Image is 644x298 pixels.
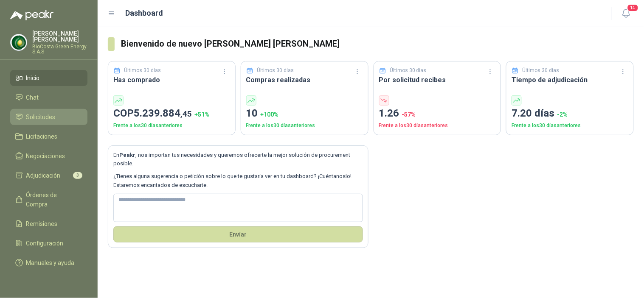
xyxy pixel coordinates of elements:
[10,187,87,212] a: Órdenes de Compra
[10,128,87,145] a: Licitaciones
[26,151,65,161] span: Negociaciones
[557,111,568,118] span: -2 %
[26,93,39,102] span: Chat
[402,111,416,118] span: -57 %
[126,7,163,19] h1: Dashboard
[26,258,75,267] span: Manuales y ayuda
[10,10,53,20] img: Logo peakr
[512,106,628,122] p: 7.20 días
[113,151,363,168] p: En , nos importan tus necesidades y queremos ofrecerte la mejor solución de procurement posible.
[194,111,209,118] span: + 51 %
[113,122,230,130] p: Frente a los 30 días anteriores
[26,190,79,209] span: Órdenes de Compra
[10,216,87,232] a: Remisiones
[121,37,634,50] h3: Bienvenido de nuevo [PERSON_NAME] [PERSON_NAME]
[10,235,87,251] a: Configuración
[523,67,560,75] p: Últimos 30 días
[26,112,56,122] span: Solicitudes
[627,4,639,12] span: 14
[10,167,87,184] a: Adjudicación3
[257,67,294,75] p: Últimos 30 días
[10,148,87,164] a: Negociaciones
[113,106,230,122] p: COP
[32,31,87,42] p: [PERSON_NAME] [PERSON_NAME]
[180,109,192,119] span: ,45
[246,75,363,85] h3: Compras realizadas
[10,255,87,271] a: Manuales y ayuda
[26,73,40,83] span: Inicio
[73,172,82,179] span: 3
[10,70,87,86] a: Inicio
[10,109,87,125] a: Solicitudes
[379,122,496,130] p: Frente a los 30 días anteriores
[134,107,192,119] span: 5.239.884
[26,132,58,141] span: Licitaciones
[113,172,363,189] p: ¿Tienes alguna sugerencia o petición sobre lo que te gustaría ver en tu dashboard? ¡Cuéntanoslo! ...
[26,219,58,228] span: Remisiones
[11,34,27,50] img: Company Logo
[113,226,363,242] button: Envíar
[512,122,628,130] p: Frente a los 30 días anteriores
[10,89,87,106] a: Chat
[390,67,427,75] p: Últimos 30 días
[119,152,135,158] b: Peakr
[379,75,496,85] h3: Por solicitud recibes
[32,44,87,54] p: BioCosta Green Energy S.A.S
[246,106,363,122] p: 10
[261,111,279,118] span: + 100 %
[26,239,64,248] span: Configuración
[113,75,230,85] h3: Has comprado
[26,171,61,180] span: Adjudicación
[379,106,496,122] p: 1.26
[512,75,628,85] h3: Tiempo de adjudicación
[124,67,161,75] p: Últimos 30 días
[619,6,634,21] button: 14
[246,122,363,130] p: Frente a los 30 días anteriores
